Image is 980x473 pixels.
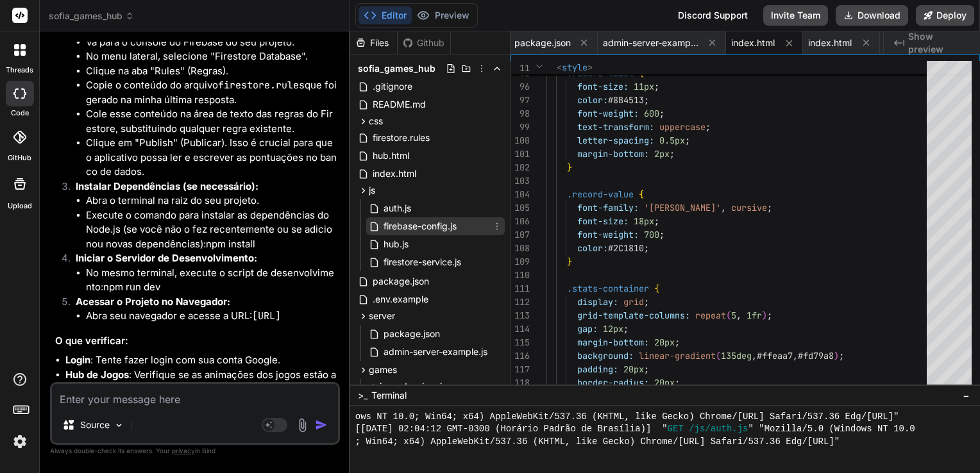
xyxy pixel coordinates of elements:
span: index.html [731,37,775,49]
span: ; [705,121,711,133]
span: ; [670,148,675,160]
span: .stats-container [567,283,649,294]
span: ; Win64; x64) AppleWebKit/537.36 (KHTML, like Gecko) Chrome/[URL] Safari/537.36 Edg/[URL]" [355,436,840,448]
span: package.json [382,326,441,342]
div: 97 [511,94,530,107]
div: 105 [511,201,530,215]
div: 115 [511,336,530,349]
label: threads [6,65,33,76]
span: 11 [511,62,530,75]
span: firestore-service.js [382,254,462,270]
span: 5 [731,310,736,321]
span: uppercase [659,121,705,133]
span: font-family: [577,202,639,213]
span: GET [668,423,684,435]
span: letter-spacing: [577,135,654,146]
div: 96 [511,80,530,94]
div: 114 [511,322,530,336]
div: 103 [511,174,530,188]
bindaction: npm run dev [103,281,160,293]
span: grid [623,296,644,308]
span: margin-bottom: [577,336,649,348]
span: text-transform: [577,121,654,133]
strong: Instalar Dependências (se necessário): [76,180,258,192]
h3: O que verificar: [55,334,337,349]
span: README.md [371,97,427,112]
span: ; [659,229,664,240]
span: ; [644,242,649,254]
li: Clique na aba "Rules" (Regras). [86,64,337,79]
span: 11px [634,81,654,92]
span: Terminal [371,389,407,402]
span: ; [839,350,844,361]
div: Github [398,37,450,49]
div: 112 [511,295,530,309]
span: auth.js [382,201,412,216]
img: icon [315,419,328,431]
img: settings [9,431,31,452]
span: ; [659,108,664,119]
span: #8B4513 [608,94,644,106]
div: 118 [511,376,530,390]
strong: Acessar o Projeto no Navegador: [76,295,230,308]
label: GitHub [8,153,31,163]
li: : Verifique se as animações dos jogos estão aparecendo corretamente e se o layout está organizado. [65,368,337,397]
span: admin-server-example.js [382,344,489,360]
span: ; [644,94,649,106]
button: Download [836,5,908,26]
span: } [567,162,572,173]
span: ; [654,81,659,92]
span: ; [675,377,680,388]
span: ; [685,135,690,146]
div: 106 [511,215,530,228]
span: ; [767,310,772,321]
button: Deploy [916,5,974,26]
span: 20px [654,336,675,348]
span: Show preview [908,30,970,56]
p: Source [80,419,110,431]
span: [[DATE] 02:04:12 GMT-0300 (Horário Padrão de Brasília)] " [355,423,668,435]
span: 700 [644,229,659,240]
span: .record-value [567,188,634,200]
img: Pick Models [114,420,124,431]
code: firestore.rules [218,79,305,92]
span: linear-gradient [639,350,716,361]
span: grid-template-columns: [577,310,690,321]
li: : Tente fazer login com sua conta Google. [65,353,337,368]
span: font-size: [577,215,629,227]
span: js [369,184,375,197]
span: firebase-config.js [382,219,458,234]
span: margin-bottom: [577,148,649,160]
span: games [369,363,397,376]
span: ; [644,363,649,375]
div: 99 [511,120,530,134]
span: repeat [695,310,726,321]
div: 113 [511,309,530,322]
span: ; [644,296,649,308]
li: Abra seu navegador e acesse a URL: [86,309,337,324]
div: 109 [511,255,530,269]
li: No menu lateral, selecione "Firestore Database". [86,49,337,64]
button: Editor [359,6,412,24]
span: css [369,115,383,128]
span: 20px [623,363,644,375]
span: index.html [808,37,852,49]
span: color: [577,94,608,106]
span: , [736,310,741,321]
span: , [793,350,798,361]
span: , [721,202,726,213]
span: ; [623,323,629,335]
span: background: [577,350,634,361]
label: Upload [8,201,32,212]
bindaction: npm install [206,238,255,250]
span: package.json [371,274,430,289]
span: #2C1810 [608,242,644,254]
span: ; [675,336,680,348]
div: 102 [511,161,530,174]
div: 100 [511,134,530,147]
span: − [963,389,970,402]
span: 18px [634,215,654,227]
span: package.json [514,37,571,49]
div: 116 [511,349,530,363]
div: 117 [511,363,530,376]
